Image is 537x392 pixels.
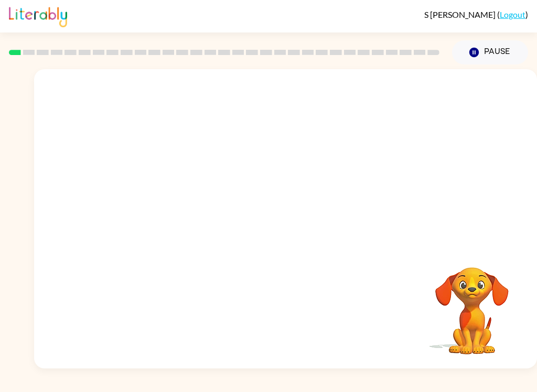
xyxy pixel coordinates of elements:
[500,9,525,19] a: Logout
[9,4,67,27] img: Literably
[452,40,528,64] button: Pause
[420,251,524,356] video: Your browser must support playing .mp4 files to use Literably. Please try using another browser.
[424,9,528,19] div: ( )
[424,9,497,19] span: S [PERSON_NAME]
